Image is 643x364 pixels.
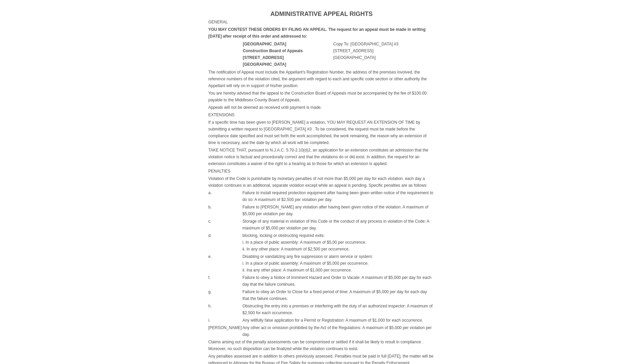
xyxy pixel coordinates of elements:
[208,288,242,302] td: g.
[208,253,242,274] td: e.
[242,218,435,232] td: Storage of any material in violation of this Code or the conduct of any process in violation of t...
[208,218,242,232] td: c.
[242,302,435,317] td: Obstructing the entry into a premises or interfering with the duty of an authorized inspector: A ...
[208,119,435,146] td: If a specific time has been given to [PERSON_NAME] a violation, YOU MAY REQUEST AN EXTENSION OF T...
[242,189,435,203] td: Failure to install required protection equipment after having been given written notice of the re...
[208,104,435,111] td: Appeals will not be deemed as received until payment is made.
[208,175,435,189] td: Violation of the Code is punishable by monetary penalties of not more than $5,000 per day for eac...
[208,167,435,175] td: PENALTIES
[208,317,242,324] td: i.
[242,232,435,253] td: blocking, locking or obstructing required exits: i. In a place of public assembly: A maximum of $...
[208,18,435,26] td: GENERAL
[208,338,435,352] td: Claims arising out of the penalty assessments can be compromised or settled if it shall be likely...
[208,232,242,253] td: d.
[242,324,435,338] td: Any other act or omission prohibited by the Act of the Regulations: A maximum of $5,000 per viola...
[208,111,435,119] td: EXTENSIONS
[208,68,435,89] td: The notification of Appeal must include the Appellant's Registration Number, the address of the p...
[242,253,435,274] td: Disabling or vandalizing any fire suppression or alarm service or system: i. In a place of public...
[208,324,242,338] td: [PERSON_NAME]
[333,40,431,68] td: Copy To: [GEOGRAPHIC_DATA] #3 [STREET_ADDRESS] [GEOGRAPHIC_DATA]
[208,274,242,288] td: f.
[242,274,435,288] td: Failure to obey a Notice of Imminent Hazard and Order to Vacate: A maximum of $5,000 per day for ...
[208,27,426,39] strong: YOU MAY CONTEST THESE ORDERS BY FILING AN APPEAL. The request for an appeal must be made in writi...
[242,203,435,218] td: Failure to [PERSON_NAME] any violation after having been given notice of the violation: A maximum...
[208,203,242,218] td: b.
[243,42,303,67] strong: [GEOGRAPHIC_DATA] Construction Board of Appeals [STREET_ADDRESS] [GEOGRAPHIC_DATA]
[242,317,435,324] td: Any willfully false application for a Permit or Registration: A maximum of $1,000 for each occurr...
[208,302,242,317] td: h.
[208,146,435,167] td: TAKE NOTICE THAT, pursuant to N.J.A.C. 5:70-2.10(d)2, an application for an extension constitutes...
[208,89,435,104] td: You are hereby advised that the appeal to the Construction Board of Appeals must be accompanied b...
[270,11,373,17] b: ADMINISTRATIVE APPEAL RIGHTS
[242,288,435,302] td: Failure to obey an Order to Close for a fixed period of time: A maximum of $5,000 per day for eac...
[208,189,242,203] td: a.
